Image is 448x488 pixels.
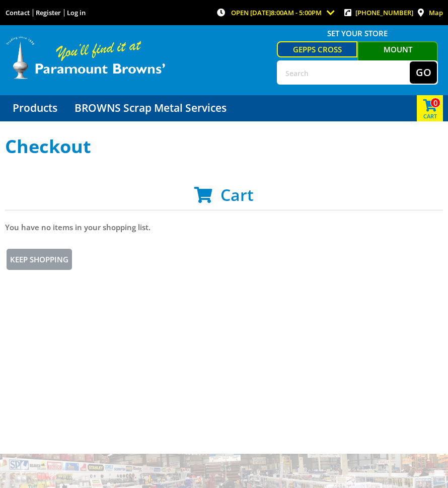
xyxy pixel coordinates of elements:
[277,41,357,57] a: Gepps Cross
[5,136,443,157] h1: Checkout
[271,8,322,17] span: 8:00am - 5:00pm
[5,35,166,80] img: Paramount Browns'
[231,8,322,17] span: OPEN [DATE]
[5,247,73,271] a: Keep Shopping
[67,8,86,17] a: Log in
[36,8,61,17] a: Go to the registration page
[357,41,438,72] a: Mount [PERSON_NAME]
[417,95,443,121] div: Cart
[5,221,443,233] p: You have no items in your shopping list.
[278,61,410,84] input: Search
[220,184,254,205] span: Cart
[6,8,30,17] a: Go to the Contact page
[430,98,440,108] span: 0
[410,61,437,84] button: Go
[67,95,234,121] a: Go to the BROWNS Scrap Metal Services page
[277,26,438,40] span: Set your store
[5,95,65,121] a: Go to the Products page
